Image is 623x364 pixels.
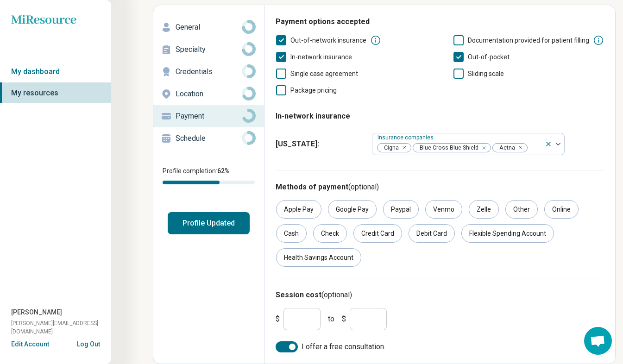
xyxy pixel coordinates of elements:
[383,200,419,219] div: Paypal
[290,70,358,77] span: Single case agreement
[505,200,538,219] div: Other
[469,200,499,219] div: Zelle
[153,127,264,150] a: Schedule
[276,224,307,243] div: Cash
[321,290,352,299] span: (optional)
[176,44,242,55] p: Specialty
[290,53,352,61] span: In-network insurance
[11,339,49,349] button: Edit Account
[342,314,346,325] span: $
[378,134,435,141] label: Insurance companies
[276,289,604,301] h3: Session cost
[290,37,366,44] span: Out-of-network insurance
[153,105,264,127] a: Payment
[461,224,554,243] div: Flexible Spending Account
[176,88,242,100] p: Location
[276,200,321,219] div: Apple Pay
[413,144,481,152] span: Blue Cross Blue Shield
[276,138,365,150] span: [US_STATE] :
[328,200,377,219] div: Google Pay
[353,224,402,243] div: Credit Card
[425,200,462,219] div: Venmo
[276,341,604,352] label: I offer a free consultation.
[176,66,242,77] p: Credentials
[276,182,604,193] h3: Methods of payment
[153,161,264,190] div: Profile completion:
[153,83,264,105] a: Location
[77,339,100,347] button: Log Out
[11,308,62,317] span: [PERSON_NAME]
[468,70,504,77] span: Sliding scale
[378,144,402,152] span: Cigna
[153,38,264,61] a: Specialty
[409,224,455,243] div: Debit Card
[276,248,361,267] div: Health Savings Account
[168,212,250,234] button: Profile Updated
[217,167,230,175] span: 62 %
[493,144,518,152] span: Aetna
[176,111,242,122] p: Payment
[290,87,337,94] span: Package pricing
[276,16,604,27] h3: Payment options accepted
[544,200,579,219] div: Online
[11,319,111,336] span: [PERSON_NAME][EMAIL_ADDRESS][DOMAIN_NAME]
[176,22,242,33] p: General
[163,181,255,184] div: Profile completion
[468,53,510,61] span: Out-of-pocket
[468,37,589,44] span: Documentation provided for patient filling
[176,133,242,144] p: Schedule
[584,327,612,355] div: Open chat
[276,103,350,129] legend: In-network insurance
[276,314,280,325] span: $
[153,61,264,83] a: Credentials
[348,182,379,191] span: (optional)
[328,314,334,325] span: to
[313,224,347,243] div: Check
[153,16,264,38] a: General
